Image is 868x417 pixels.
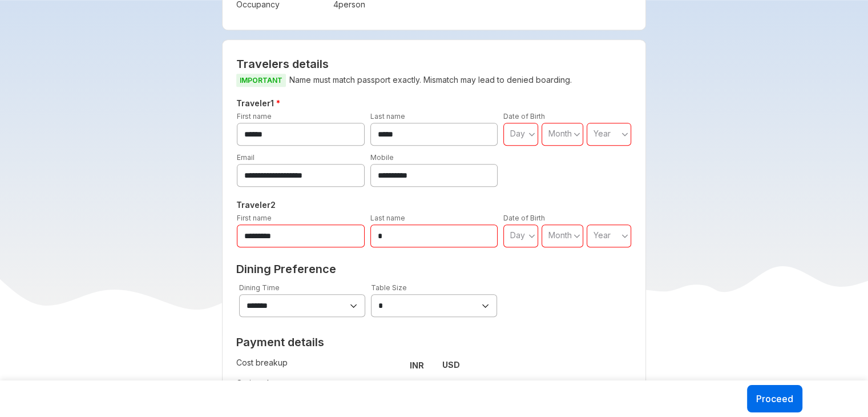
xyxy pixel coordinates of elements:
[234,198,634,212] h5: Traveler 2
[548,129,572,138] span: Month
[234,97,634,110] h5: Traveler 1
[574,129,580,140] svg: angle down
[370,112,405,121] label: Last name
[237,112,272,121] label: First name
[429,378,460,394] td: $ 1342
[503,112,545,121] label: Date of Birth
[442,360,460,370] strong: USD
[410,360,424,370] strong: INR
[621,230,628,242] svg: angle down
[236,57,632,71] h2: Travelers details
[370,153,394,162] label: Mobile
[376,355,381,375] td: :
[510,230,525,240] span: Day
[236,355,376,375] td: Cost breakup
[239,283,280,292] label: Dining Time
[236,74,286,87] span: IMPORTANT
[236,73,632,87] p: Name must match passport exactly. Mismatch may lead to denied boarding.
[594,129,611,138] span: Year
[510,129,525,138] span: Day
[747,385,802,412] button: Proceed
[528,230,535,242] svg: angle down
[528,129,535,140] svg: angle down
[370,214,405,222] label: Last name
[548,230,572,240] span: Month
[236,375,376,396] td: Cruise charges
[236,335,460,349] h2: Payment details
[594,230,611,240] span: Year
[236,262,632,276] h2: Dining Preference
[621,129,628,140] svg: angle down
[503,214,545,222] label: Date of Birth
[237,153,255,162] label: Email
[237,214,272,222] label: First name
[574,230,580,242] svg: angle down
[376,375,381,396] td: :
[381,378,429,394] td: ₹ 120681
[371,283,407,292] label: Table Size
